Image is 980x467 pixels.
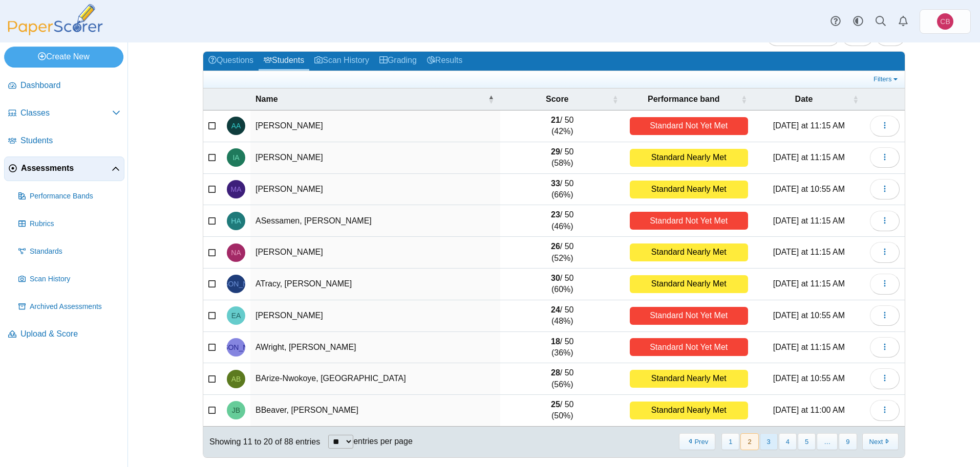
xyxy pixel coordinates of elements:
[231,217,241,225] span: Haley ASessamen
[250,332,500,364] td: AWright, [PERSON_NAME]
[630,338,748,356] div: Standard Not Yet Met
[4,47,123,67] a: Create New
[798,433,816,450] button: 5
[648,95,719,103] span: Performance band
[630,402,748,419] div: Standard Nearly Met
[30,302,120,312] span: Archived Assessments
[500,300,625,332] td: / 50 (48%)
[14,184,124,209] a: Performance Bands
[20,107,112,119] span: Classes
[14,239,124,264] a: Standards
[773,121,845,130] time: Aug 26, 2025 at 11:15 AM
[500,205,625,237] td: / 50 (46%)
[612,88,619,110] span: Score : Activate to sort
[795,95,813,103] span: Date
[500,237,625,269] td: / 50 (52%)
[937,13,953,30] span: Canisius Biology
[255,95,278,103] span: Name
[630,275,748,293] div: Standard Nearly Met
[309,52,374,71] a: Scan History
[773,153,845,162] time: Aug 28, 2025 at 11:15 AM
[20,135,120,146] span: Students
[20,80,120,91] span: Dashboard
[773,374,845,383] time: Aug 28, 2025 at 10:55 AM
[422,52,467,71] a: Results
[250,142,500,174] td: [PERSON_NAME]
[630,243,748,261] div: Standard Nearly Met
[250,395,500,427] td: BBeaver, [PERSON_NAME]
[551,337,560,346] b: 18
[250,174,500,206] td: [PERSON_NAME]
[773,216,845,225] time: Aug 26, 2025 at 11:15 AM
[862,433,899,450] button: Next
[250,363,500,395] td: BArize-Nwokoye, [GEOGRAPHIC_DATA]
[30,191,120,202] span: Performance Bands
[839,433,857,450] button: 9
[773,279,845,288] time: Aug 26, 2025 at 11:15 AM
[4,157,124,181] a: Assessments
[500,363,625,395] td: / 50 (56%)
[551,400,560,409] b: 25
[203,427,320,457] div: Showing 11 to 20 of 88 entries
[206,344,265,351] span: Julian AWright
[740,433,758,450] button: 2
[231,375,241,383] span: Amarachi BArize-Nwokoye
[259,52,309,71] a: Students
[488,88,494,110] span: Name : Activate to invert sorting
[203,52,259,71] a: Questions
[500,110,625,142] td: / 50 (42%)
[4,4,106,35] img: PaperScorer
[551,116,560,124] b: 21
[678,433,899,450] nav: pagination
[940,18,950,25] span: Canisius Biology
[231,312,241,319] span: Elizabeth AWaterman
[630,117,748,135] div: Standard Not Yet Met
[21,163,112,174] span: Assessments
[4,74,124,98] a: Dashboard
[14,212,124,236] a: Rubrics
[760,433,778,450] button: 3
[500,395,625,427] td: / 50 (50%)
[551,305,560,314] b: 24
[232,154,239,161] span: Isabel ARosel
[250,205,500,237] td: ASessamen, [PERSON_NAME]
[630,149,748,167] div: Standard Nearly Met
[30,247,120,257] span: Standards
[679,433,715,450] button: Previous
[250,110,500,142] td: [PERSON_NAME]
[773,311,845,320] time: Aug 28, 2025 at 10:55 AM
[551,242,560,251] b: 26
[353,437,413,446] label: entries per page
[500,142,625,174] td: / 50 (58%)
[779,433,797,450] button: 4
[500,269,625,300] td: / 50 (60%)
[773,343,845,351] time: Aug 26, 2025 at 11:15 AM
[30,274,120,284] span: Scan History
[20,328,120,340] span: Upload & Score
[232,407,240,414] span: Jaylin BBeaver
[773,406,845,414] time: Aug 28, 2025 at 11:00 AM
[630,370,748,388] div: Standard Nearly Met
[4,129,124,153] a: Students
[741,88,747,110] span: Performance band : Activate to sort
[817,433,838,450] span: …
[630,181,748,198] div: Standard Nearly Met
[773,185,845,193] time: Aug 28, 2025 at 10:55 AM
[206,280,265,287] span: Jocelyn ATracy
[231,122,241,129] span: Anna ARogers
[30,219,120,229] span: Rubrics
[14,295,124,319] a: Archived Assessments
[773,248,845,256] time: Aug 28, 2025 at 11:15 AM
[250,269,500,300] td: ATracy, [PERSON_NAME]
[630,307,748,325] div: Standard Not Yet Met
[500,332,625,364] td: / 50 (36%)
[14,267,124,292] a: Scan History
[546,95,568,103] span: Score
[250,300,500,332] td: [PERSON_NAME]
[231,186,242,193] span: Melissa ASanborn
[551,147,560,156] b: 29
[231,249,241,256] span: Nikki ASuchak
[853,88,859,110] span: Date : Activate to sort
[551,274,560,282] b: 30
[920,9,971,34] a: Canisius Biology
